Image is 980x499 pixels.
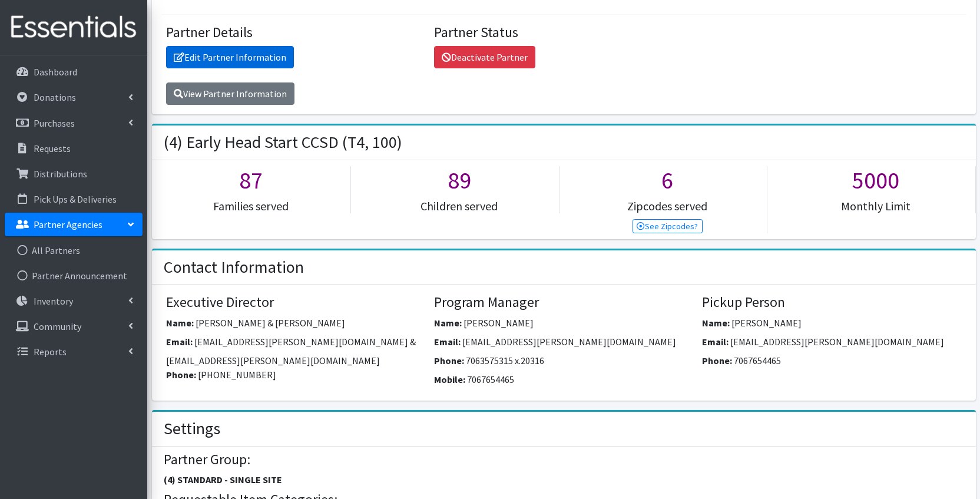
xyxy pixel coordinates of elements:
[166,335,193,349] label: Email:
[34,346,67,358] p: Reports
[702,294,961,311] h4: Pickup Person
[166,24,425,41] h4: Partner Details
[462,336,676,348] span: [EMAIL_ADDRESS][PERSON_NAME][DOMAIN_NAME]
[152,199,351,213] h5: Families served
[434,353,464,368] label: Phone:
[166,46,294,68] a: Edit Partner Information
[34,117,75,129] p: Purchases
[5,137,143,160] a: Requests
[434,24,693,41] h4: Partner Status
[776,199,975,213] h5: Monthly Limit
[467,374,514,385] span: 7067654465
[434,46,535,68] a: Deactivate Partner
[434,372,465,386] label: Mobile:
[702,335,729,349] label: Email:
[34,295,73,307] p: Inventory
[164,472,282,487] label: (4) STANDARD - SINGLE SITE
[5,162,143,186] a: Distributions
[466,355,544,366] span: 7063575315 x.20316
[5,187,143,211] a: Pick Ups & Deliveries
[34,143,71,154] p: Requests
[166,294,425,311] h4: Executive Director
[196,317,345,329] span: [PERSON_NAME] & [PERSON_NAME]
[5,264,143,287] a: Partner Announcement
[34,66,77,78] p: Dashboard
[5,111,143,135] a: Purchases
[164,133,402,153] h2: (4) Early Head Start CCSD (T4, 100)
[5,85,143,109] a: Donations
[166,336,416,366] span: [EMAIL_ADDRESS][PERSON_NAME][DOMAIN_NAME] & [EMAIL_ADDRESS][PERSON_NAME][DOMAIN_NAME]
[34,219,102,230] p: Partner Agencies
[5,315,143,338] a: Community
[5,213,143,236] a: Partner Agencies
[5,8,143,47] img: HumanEssentials
[166,82,294,105] a: View Partner Information
[166,316,194,330] label: Name:
[5,60,143,84] a: Dashboard
[34,193,117,205] p: Pick Ups & Deliveries
[434,294,693,311] h4: Program Manager
[198,369,276,381] span: [PHONE_NUMBER]
[568,199,767,213] h5: Zipcodes served
[702,316,730,330] label: Name:
[730,336,944,348] span: [EMAIL_ADDRESS][PERSON_NAME][DOMAIN_NAME]
[5,239,143,262] a: All Partners
[463,317,534,329] span: [PERSON_NAME]
[568,166,767,194] h1: 6
[731,317,802,329] span: [PERSON_NAME]
[434,316,462,330] label: Name:
[5,340,143,363] a: Reports
[164,451,964,468] h4: Partner Group:
[152,166,351,194] h1: 87
[434,335,461,349] label: Email:
[734,355,781,366] span: 7067654465
[633,219,703,233] a: See Zipcodes?
[702,353,732,368] label: Phone:
[360,199,559,213] h5: Children served
[34,168,87,180] p: Distributions
[360,166,559,194] h1: 89
[164,419,220,439] h2: Settings
[776,166,975,194] h1: 5000
[164,257,304,277] h2: Contact Information
[5,289,143,313] a: Inventory
[34,320,81,332] p: Community
[34,91,76,103] p: Donations
[166,368,196,382] label: Phone:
